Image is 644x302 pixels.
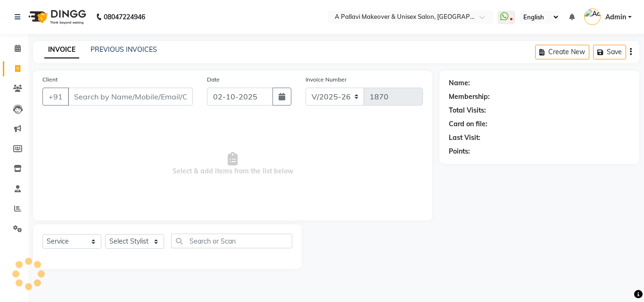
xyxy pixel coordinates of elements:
[605,12,626,22] span: Admin
[207,75,220,84] label: Date
[593,45,626,59] button: Save
[449,133,480,143] div: Last Visit:
[104,4,145,30] b: 08047224946
[42,75,58,84] label: Client
[171,234,292,248] input: Search or Scan
[584,8,601,25] img: Admin
[449,147,470,156] div: Points:
[24,4,89,30] img: logo
[449,119,487,129] div: Card on file:
[449,78,470,88] div: Name:
[42,88,69,106] button: +91
[449,106,486,115] div: Total Visits:
[44,41,79,58] a: INVOICE
[68,88,193,106] input: Search by Name/Mobile/Email/Code
[42,117,423,211] span: Select & add items from the list below
[305,75,347,84] label: Invoice Number
[449,92,490,102] div: Membership:
[91,45,157,54] a: PREVIOUS INVOICES
[535,45,589,59] button: Create New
